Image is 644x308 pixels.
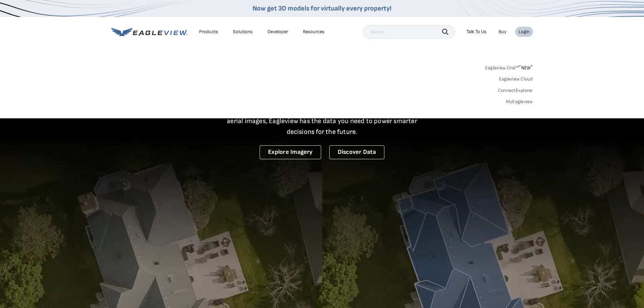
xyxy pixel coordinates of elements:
[499,76,533,82] a: Eagleview Cloud
[253,4,391,13] a: Now get 3D models for virtually every property!
[467,29,486,35] div: Talk To Us
[506,99,533,105] a: MyEagleview
[199,29,218,35] div: Products
[499,29,506,35] a: Buy
[267,29,288,35] a: Developer
[233,29,253,35] div: Solutions
[485,63,533,71] a: Eagleview One™*NEW*
[260,145,321,159] a: Explore Imagery
[519,65,533,71] span: NEW
[329,145,384,159] a: Discover Data
[303,29,325,35] div: Resources
[219,105,426,137] p: A new era starts here. Built on more than 3.5 billion high-resolution aerial images, Eagleview ha...
[498,88,533,94] a: ConnectExplorer
[363,25,455,39] input: Search
[519,29,530,35] div: Login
